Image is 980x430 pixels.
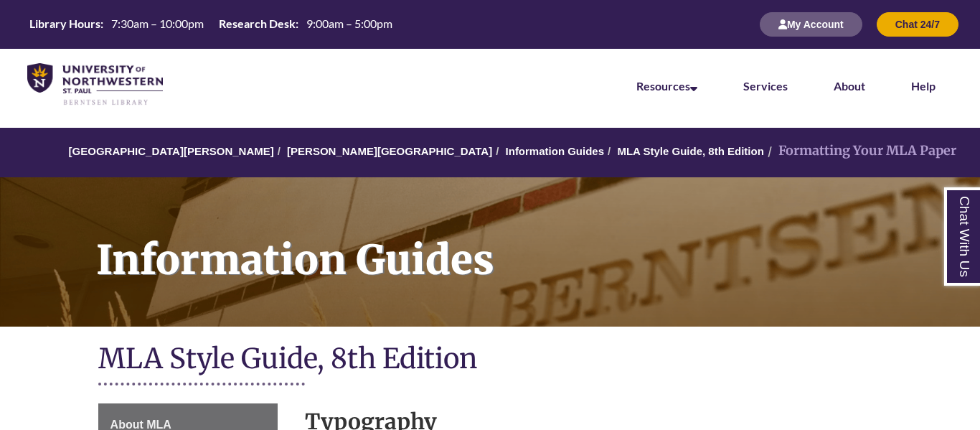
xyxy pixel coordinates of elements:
[80,177,980,308] h1: Information Guides
[636,79,697,93] a: Resources
[764,141,956,162] li: Formatting Your MLA Paper
[24,16,398,33] a: Hours Today
[877,12,958,37] button: Chat 24/7
[111,17,204,30] span: 7:30am – 10:00pm
[911,79,936,93] a: Help
[69,145,274,157] a: [GEOGRAPHIC_DATA][PERSON_NAME]
[834,79,865,93] a: About
[98,341,882,379] h1: MLA Style Guide, 8th Edition
[306,17,392,30] span: 9:00am – 5:00pm
[27,63,163,106] img: UNWSP Library Logo
[760,18,862,30] a: My Account
[877,18,958,30] a: Chat 24/7
[760,12,862,37] button: My Account
[24,16,398,32] table: Hours Today
[24,16,105,32] th: Library Hours:
[506,145,605,157] a: Information Guides
[743,79,788,93] a: Services
[617,145,763,157] a: MLA Style Guide, 8th Edition
[213,16,301,32] th: Research Desk:
[287,145,492,157] a: [PERSON_NAME][GEOGRAPHIC_DATA]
